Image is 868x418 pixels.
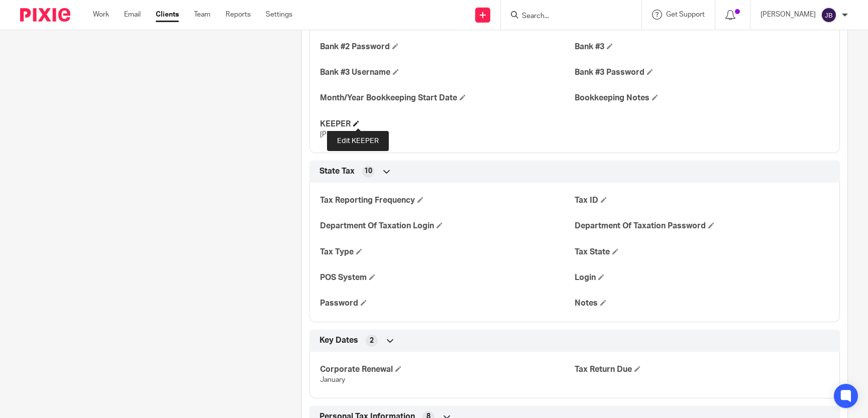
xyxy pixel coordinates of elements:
[319,166,355,177] span: State Tax
[93,10,109,20] a: Work
[364,166,372,176] span: 10
[575,67,829,78] h4: Bank #3 Password
[320,67,575,78] h4: Bank #3 Username
[320,298,575,309] h4: Password
[370,336,374,346] span: 2
[575,42,829,52] h4: Bank #3
[266,10,292,20] a: Settings
[320,42,575,52] h4: Bank #2 Password
[320,195,575,206] h4: Tax Reporting Frequency
[320,221,575,231] h4: Department Of Taxation Login
[575,298,829,309] h4: Notes
[320,93,575,103] h4: Month/Year Bookkeeping Start Date
[575,221,829,231] h4: Department Of Taxation Password
[156,10,179,20] a: Clients
[124,10,141,20] a: Email
[319,335,358,346] span: Key Dates
[575,195,829,206] h4: Tax ID
[20,8,70,22] img: Pixie
[226,10,251,20] a: Reports
[575,93,829,103] h4: Bookkeeping Notes
[320,364,575,375] h4: Corporate Renewal
[320,272,575,283] h4: POS System
[666,11,705,18] span: Get Support
[320,376,345,383] span: January
[320,119,575,129] h4: KEEPER
[821,7,837,23] img: svg%3E
[194,10,210,20] a: Team
[575,364,829,375] h4: Tax Return Due
[521,12,611,21] input: Search
[575,247,829,257] h4: Tax State
[320,131,375,138] span: [PERSON_NAME]
[761,10,816,20] p: [PERSON_NAME]
[575,272,829,283] h4: Login
[320,247,575,257] h4: Tax Type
